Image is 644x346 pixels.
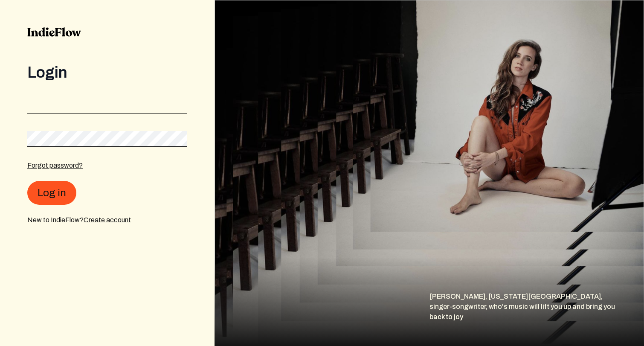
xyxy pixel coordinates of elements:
div: Login [27,64,187,81]
div: [PERSON_NAME], [US_STATE][GEOGRAPHIC_DATA], singer-songwriter, who's music will lift you up and b... [429,291,644,346]
img: indieflow-logo-black.svg [27,27,81,37]
div: New to IndieFlow? [27,215,187,225]
button: Log in [27,181,76,205]
a: Create account [84,216,131,224]
a: Forgot password? [27,162,83,169]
